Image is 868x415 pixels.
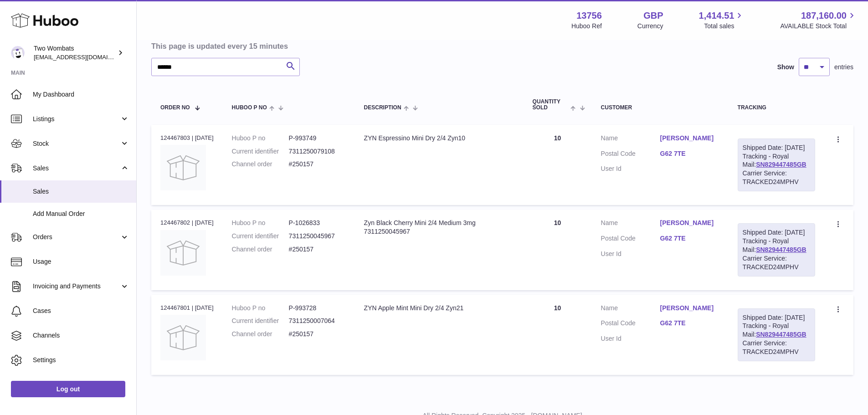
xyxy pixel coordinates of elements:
a: Log out [11,381,125,397]
div: Tracking [738,105,815,111]
div: Tracking - Royal Mail: [738,138,815,191]
div: Shipped Date: [DATE] [743,228,810,237]
dt: Current identifier [232,232,289,241]
div: Zyn Black Cherry Mini 2/4 Medium 3mg 7311250045967 [364,219,514,236]
img: no-photo.jpg [160,230,206,276]
a: [PERSON_NAME] [660,304,719,313]
dt: User Id [601,334,660,343]
span: 1,414.51 [699,10,734,22]
div: ZYN Espressino Mini Dry 2/4 Zyn10 [364,134,514,143]
span: [EMAIL_ADDRESS][DOMAIN_NAME] [34,53,134,61]
a: SN829447485GB [756,246,806,253]
dt: User Id [601,164,660,173]
a: G62 7TE [660,234,719,243]
span: 187,160.00 [801,10,847,22]
td: 10 [524,295,592,375]
dt: Postal Code [601,149,660,160]
div: Shipped Date: [DATE] [743,313,810,322]
a: G62 7TE [660,149,719,158]
strong: GBP [643,10,663,22]
dd: P-993749 [289,134,346,143]
a: 187,160.00 AVAILABLE Stock Total [780,10,857,31]
dt: Name [601,134,660,145]
a: SN829447485GB [756,161,806,168]
div: ZYN Apple Mint Mini Dry 2/4 Zyn21 [364,304,514,313]
dt: User Id [601,250,660,258]
div: Huboo Ref [571,22,602,31]
dt: Current identifier [232,147,289,156]
dd: #250157 [289,160,346,169]
dt: Channel order [232,245,289,254]
dd: #250157 [289,330,346,338]
span: Total sales [704,22,745,31]
div: Carrier Service: TRACKED24MPHV [743,169,810,186]
span: Description [364,105,401,111]
div: 124467802 | [DATE] [160,219,214,227]
span: AVAILABLE Stock Total [780,22,857,31]
div: Carrier Service: TRACKED24MPHV [743,339,810,356]
div: Shipped Date: [DATE] [743,143,810,152]
span: Channels [33,331,129,340]
h3: This page is updated every 15 minutes [151,41,851,51]
dt: Huboo P no [232,134,289,143]
div: Customer [601,105,719,111]
div: Currency [637,22,663,31]
img: no-photo.jpg [160,315,206,360]
div: 124467801 | [DATE] [160,304,214,312]
strong: 13756 [576,10,602,22]
dd: 7311250079108 [289,147,346,156]
dd: #250157 [289,245,346,254]
span: Sales [33,164,120,173]
dt: Channel order [232,330,289,338]
a: SN829447485GB [756,331,806,338]
span: Settings [33,356,129,364]
span: Sales [33,187,129,196]
span: Huboo P no [232,105,267,111]
span: Order No [160,105,190,111]
dd: P-993728 [289,304,346,313]
a: G62 7TE [660,319,719,328]
dd: 7311250045967 [289,232,346,241]
span: Orders [33,233,120,241]
span: Usage [33,257,129,266]
dt: Huboo P no [232,304,289,313]
span: Quantity Sold [533,99,569,111]
dt: Postal Code [601,319,660,330]
span: Listings [33,115,120,123]
span: My Dashboard [33,90,129,99]
dd: P-1026833 [289,219,346,227]
dt: Name [601,304,660,315]
label: Show [777,63,794,72]
div: Two Wombats [34,44,116,61]
span: Stock [33,139,120,148]
dt: Postal Code [601,234,660,245]
div: Tracking - Royal Mail: [738,223,815,276]
dt: Current identifier [232,317,289,325]
img: internalAdmin-13756@internal.huboo.com [11,46,25,60]
a: [PERSON_NAME] [660,219,719,227]
dd: 7311250007064 [289,317,346,325]
img: no-photo.jpg [160,145,206,190]
span: Add Manual Order [33,210,129,218]
dt: Channel order [232,160,289,169]
td: 10 [524,210,592,290]
a: [PERSON_NAME] [660,134,719,143]
td: 10 [524,125,592,205]
span: Cases [33,307,129,315]
dt: Huboo P no [232,219,289,227]
span: Invoicing and Payments [33,282,120,291]
div: Tracking - Royal Mail: [738,308,815,361]
a: 1,414.51 Total sales [699,10,745,31]
dt: Name [601,219,660,230]
div: 124467803 | [DATE] [160,134,214,142]
span: entries [834,63,853,72]
div: Carrier Service: TRACKED24MPHV [743,254,810,272]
